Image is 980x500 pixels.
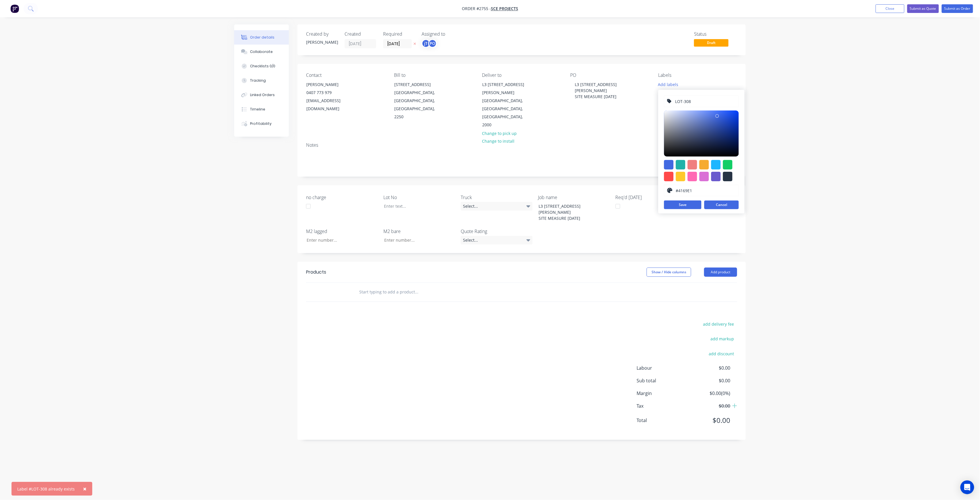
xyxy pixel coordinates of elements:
[306,97,354,113] div: [EMAIL_ADDRESS][DOMAIN_NAME]
[394,72,473,78] div: Bill to
[359,286,474,298] input: Start typing to add a product...
[723,172,733,181] div: #273444
[676,172,685,181] div: #ffc82c
[462,6,491,12] span: Order #2755 -
[723,160,733,169] div: #13ce66
[422,31,479,37] div: Assigned to
[306,39,338,45] div: [PERSON_NAME]
[706,350,737,358] button: add discount
[301,80,359,113] div: [PERSON_NAME]0407 773 979[EMAIL_ADDRESS][DOMAIN_NAME]
[688,390,730,397] span: $0.00 ( 0 %)
[389,80,447,121] div: [STREET_ADDRESS][GEOGRAPHIC_DATA], [GEOGRAPHIC_DATA], [GEOGRAPHIC_DATA], 2250
[700,320,737,328] button: add delivery fee
[234,30,289,45] button: Order details
[694,39,729,46] span: Draft
[234,117,289,131] button: Profitability
[688,364,730,371] span: $0.00
[379,236,455,245] input: Enter number...
[700,160,709,169] div: #f6ab2f
[250,35,275,40] div: Order details
[664,160,674,169] div: #4169e1
[711,160,721,169] div: #1fb6ff
[491,6,518,12] a: SCE Projects
[461,236,533,245] div: Select...
[479,129,520,137] button: Change to pick up
[394,89,442,121] div: [GEOGRAPHIC_DATA], [GEOGRAPHIC_DATA], [GEOGRAPHIC_DATA], 2250
[907,4,939,13] button: Submit as Quote
[688,172,697,181] div: #ff69b4
[637,402,688,409] span: Tax
[250,121,272,126] div: Profitability
[478,80,535,129] div: L3 [STREET_ADDRESS][PERSON_NAME][GEOGRAPHIC_DATA], [GEOGRAPHIC_DATA], [GEOGRAPHIC_DATA], 2000
[306,72,385,78] div: Contact
[83,485,87,493] span: ×
[394,81,442,89] div: [STREET_ADDRESS]
[345,31,376,37] div: Created
[461,194,533,201] label: Truck
[461,228,533,235] label: Quote Rating
[306,228,378,235] label: M2 lagged
[637,417,688,424] span: Total
[422,39,437,48] button: jTPO
[637,364,688,371] span: Labour
[250,64,276,69] div: Checklists 0/0
[479,137,518,145] button: Change to install
[234,45,289,59] button: Collaborate
[306,31,338,37] div: Created by
[676,160,685,169] div: #20b2aa
[483,81,530,97] div: L3 [STREET_ADDRESS][PERSON_NAME]
[637,377,688,384] span: Sub total
[694,31,737,37] div: Status
[960,480,974,494] div: Open Intercom Messenger
[637,390,688,397] span: Margin
[250,49,273,54] div: Collaborate
[538,194,610,201] label: Job name
[711,172,721,181] div: #6a5acd
[306,269,326,276] div: Products
[664,172,674,181] div: #ff4949
[688,402,730,409] span: $0.00
[383,194,455,201] label: Lot No
[461,202,533,211] div: Select...
[534,202,606,222] div: L3 [STREET_ADDRESS][PERSON_NAME] SITE MEASURE [DATE]
[688,415,730,425] span: $0.00
[250,78,266,83] div: Tracking
[675,96,736,107] input: Enter label name...
[302,236,378,245] input: Enter number...
[942,4,973,13] button: Submit as Order
[422,39,430,48] div: jT
[250,92,275,98] div: Linked Orders
[647,268,691,277] button: Show / Hide columns
[306,81,354,89] div: [PERSON_NAME]
[234,59,289,73] button: Checklists 0/0
[306,194,378,201] label: no charge
[876,4,904,13] button: Close
[428,39,437,48] div: PO
[383,31,415,37] div: Required
[482,72,561,78] div: Deliver to
[483,97,530,129] div: [GEOGRAPHIC_DATA], [GEOGRAPHIC_DATA], [GEOGRAPHIC_DATA], 2000
[17,486,75,492] div: Label #LOT-308 already exists
[77,482,92,496] button: Close
[704,201,739,209] button: Cancel
[700,172,709,181] div: #da70d6
[306,142,737,148] div: Notes
[655,80,681,88] button: Add labels
[688,160,697,169] div: #f08080
[234,88,289,102] button: Linked Orders
[704,268,737,277] button: Add product
[658,72,737,78] div: Labels
[688,377,730,384] span: $0.00
[708,335,737,343] button: add markup
[10,4,19,13] img: Factory
[234,102,289,117] button: Timeline
[664,201,702,209] button: Save
[234,73,289,88] button: Tracking
[616,194,687,201] label: Req'd [DATE]
[383,228,455,235] label: M2 bare
[306,89,354,97] div: 0407 773 979
[250,107,266,112] div: Timeline
[570,72,649,78] div: PO
[570,80,642,101] div: L3 [STREET_ADDRESS][PERSON_NAME] SITE MEASURE [DATE]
